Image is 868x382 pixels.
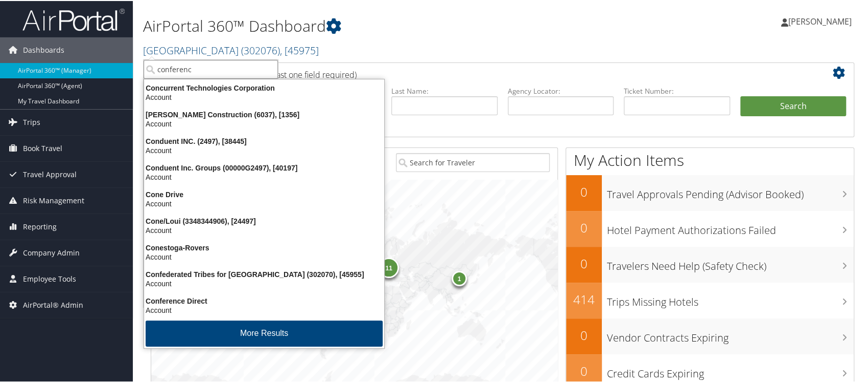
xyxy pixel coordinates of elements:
div: Account [138,145,390,154]
div: Conference Direct [138,295,390,305]
span: Book Travel [23,135,62,160]
div: Conestoga-Rovers [138,242,390,251]
h2: 0 [566,326,602,343]
label: Ticket Number: [624,85,730,95]
div: Account [138,278,390,287]
span: Employee Tools [23,265,76,291]
h3: Credit Cards Expiring [607,360,854,380]
input: Search Accounts [144,59,278,78]
span: Reporting [23,213,57,239]
span: (at least one field required) [259,68,357,79]
span: Trips [23,109,40,134]
div: Conduent Inc. Groups (00000G2497), [40197] [138,162,390,172]
div: Conduent INC. (2497), [38445] [138,136,390,145]
span: , [ 45975 ] [280,43,319,56]
div: Cone Drive [138,189,390,198]
div: Account [138,172,390,181]
h3: Hotel Payment Authorizations Failed [607,217,854,237]
h1: AirPortal 360™ Dashboard [143,14,622,36]
span: Travel Approval [23,161,77,186]
a: 0Travelers Need Help (Safety Check) [566,246,854,282]
h3: Vendor Contracts Expiring [607,325,854,344]
span: Dashboards [23,36,64,62]
h2: 414 [566,290,602,307]
div: [PERSON_NAME] Construction (6037), [1356] [138,109,390,118]
a: 0Travel Approvals Pending (Advisor Booked) [566,174,854,210]
button: Search [740,95,847,116]
div: Account [138,92,390,101]
a: 0Vendor Contracts Expiring [566,317,854,353]
span: ( 302076 ) [241,43,280,56]
span: Risk Management [23,187,84,213]
h3: Travelers Need Help (Safety Check) [607,253,854,272]
h3: Trips Missing Hotels [607,289,854,308]
div: 1 [452,269,467,285]
a: 0Hotel Payment Authorizations Failed [566,210,854,246]
span: AirPortal® Admin [23,291,83,317]
div: Concurrent Technologies Corporation [138,82,390,92]
a: [PERSON_NAME] [781,5,862,36]
button: More Results [146,320,383,346]
div: Account [138,198,390,207]
span: [PERSON_NAME] [788,15,852,26]
h2: 0 [566,218,602,236]
h2: 0 [566,254,602,271]
div: Cone/Loui (3348344906), [24497] [138,216,390,225]
div: Account [138,225,390,234]
img: airportal-logo.png [22,7,125,31]
div: Confederated Tribes for [GEOGRAPHIC_DATA] (302070), [45955] [138,269,390,278]
h3: Travel Approvals Pending (Advisor Booked) [607,181,854,201]
div: Account [138,305,390,314]
h2: 0 [566,182,602,200]
h1: My Action Items [566,148,854,170]
div: Account [138,251,390,261]
label: Agency Locator: [508,85,614,95]
div: Account [138,118,390,128]
div: 11 [379,257,400,277]
a: [GEOGRAPHIC_DATA] [143,43,319,56]
a: 414Trips Missing Hotels [566,282,854,317]
h2: 0 [566,362,602,379]
label: Last Name: [391,85,498,95]
span: Company Admin [23,239,80,265]
input: Search for Traveler [396,152,550,171]
h2: Airtinerary Lookup [159,63,787,81]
